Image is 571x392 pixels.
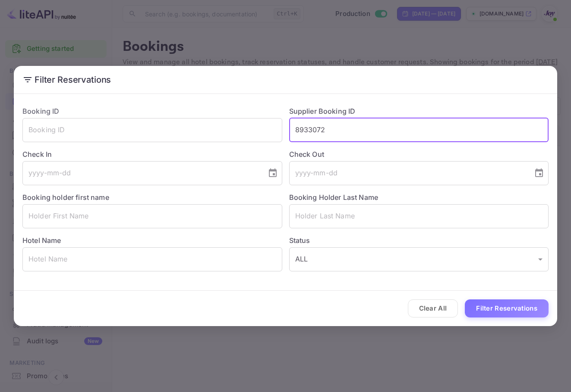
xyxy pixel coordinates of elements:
button: Clear All [408,299,458,318]
div: ALL [289,247,549,271]
label: Booking holder first name [22,193,109,202]
label: Status [289,235,549,246]
label: Booking Holder Last Name [289,193,379,202]
button: Filter Reservations [465,299,549,318]
input: Booking ID [22,118,282,142]
button: Choose date [264,165,281,182]
input: yyyy-mm-dd [289,161,527,185]
button: Choose date [530,165,548,182]
label: Booking ID [22,107,60,115]
input: Supplier Booking ID [289,118,549,142]
label: Hotel Name [22,236,61,245]
h2: Filter Reservations [14,66,557,93]
label: Check Out [289,149,549,159]
input: Holder First Name [22,204,282,228]
input: Hotel Name [22,247,282,271]
input: yyyy-mm-dd [22,161,261,185]
label: Supplier Booking ID [289,107,356,115]
label: Check In [22,149,282,159]
input: Holder Last Name [289,204,549,228]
